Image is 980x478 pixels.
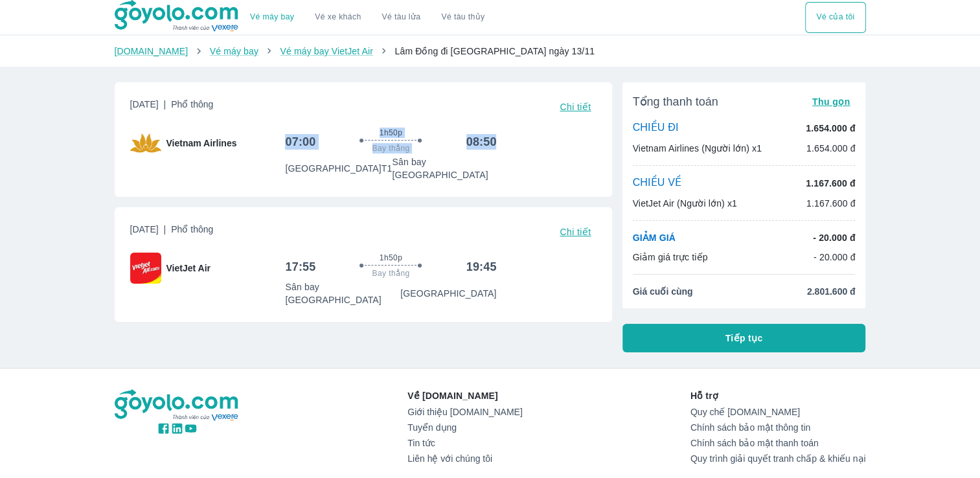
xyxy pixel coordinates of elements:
span: Chi tiết [560,102,591,112]
p: VietJet Air (Người lớn) x1 [633,197,737,210]
a: Quy trình giải quyết tranh chấp & khiếu nại [690,453,866,464]
div: choose transportation mode [240,2,495,33]
a: Vé xe khách [315,12,361,22]
span: Giá cuối cùng [633,285,693,298]
a: Chính sách bảo mật thông tin [690,422,866,433]
p: - 20.000 đ [814,251,856,264]
span: Phổ thông [171,224,213,234]
nav: breadcrumb [115,45,866,58]
a: Vé máy bay [210,46,258,56]
span: 1h50p [380,253,402,263]
button: Vé của tôi [805,2,865,33]
a: Liên hệ với chúng tôi [407,453,522,464]
span: Bay thẳng [372,268,410,279]
span: Tiếp tục [725,332,763,345]
span: 2.801.600 đ [807,285,856,298]
span: [DATE] [130,223,214,241]
span: Phổ thông [171,99,213,109]
p: CHIỀU VỀ [633,176,682,190]
p: Về [DOMAIN_NAME] [407,389,522,402]
h6: 17:55 [285,259,315,275]
p: GIẢM GIÁ [633,231,676,244]
span: Lâm Đồng đi [GEOGRAPHIC_DATA] ngày 13/11 [394,46,595,56]
button: Vé tàu thủy [431,2,495,33]
p: Giảm giá trực tiếp [633,251,708,264]
p: 1.654.000 đ [806,142,856,155]
p: [GEOGRAPHIC_DATA] [400,287,496,300]
span: | [164,99,166,109]
button: Thu gọn [807,93,856,111]
span: VietJet Air [166,262,211,275]
span: Vietnam Airlines [166,137,237,150]
span: Chi tiết [560,227,591,237]
img: logo [115,389,240,422]
h6: 07:00 [285,134,315,150]
a: [DOMAIN_NAME] [115,46,188,56]
p: Sân bay [GEOGRAPHIC_DATA] [285,280,400,306]
span: 1h50p [380,128,402,138]
p: CHIỀU ĐI [633,121,679,135]
p: [GEOGRAPHIC_DATA] T1 [285,162,392,175]
a: Vé tàu lửa [372,2,431,33]
div: choose transportation mode [805,2,865,33]
button: Tiếp tục [622,324,866,352]
p: 1.167.600 đ [806,197,856,210]
p: Sân bay [GEOGRAPHIC_DATA] [392,155,496,181]
a: Vé máy bay [250,12,294,22]
p: 1.654.000 đ [806,122,855,135]
p: 1.167.600 đ [806,177,855,190]
p: Vietnam Airlines (Người lớn) x1 [633,142,762,155]
button: Chi tiết [554,223,596,241]
a: Quy chế [DOMAIN_NAME] [690,407,866,417]
h6: 08:50 [466,134,497,150]
span: Bay thẳng [372,143,410,154]
a: Tuyển dụng [407,422,522,433]
span: | [164,224,166,234]
span: [DATE] [130,98,214,116]
h6: 19:45 [466,259,497,275]
button: Chi tiết [554,98,596,116]
span: Thu gọn [812,97,850,107]
p: Hỗ trợ [690,389,866,402]
a: Giới thiệu [DOMAIN_NAME] [407,407,522,417]
p: - 20.000 đ [813,231,855,244]
a: Vé máy bay VietJet Air [280,46,372,56]
a: Chính sách bảo mật thanh toán [690,438,866,448]
span: Tổng thanh toán [633,94,718,109]
a: Tin tức [407,438,522,448]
